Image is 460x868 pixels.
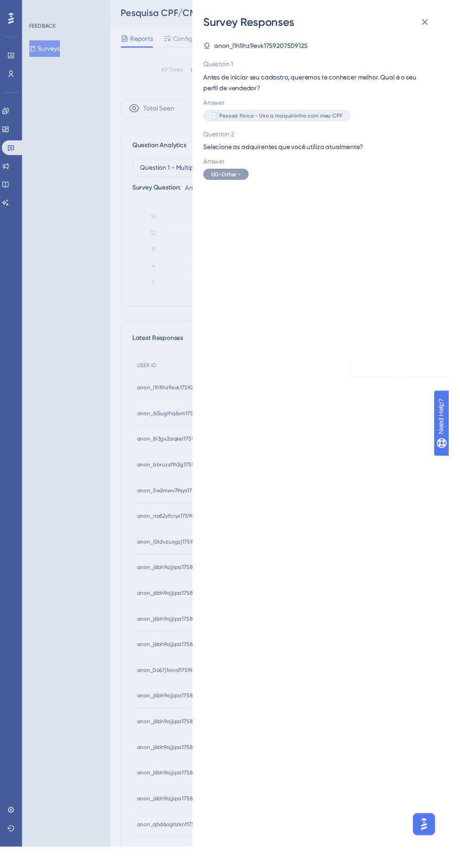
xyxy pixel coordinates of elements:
[216,115,351,122] span: 📄 Pessoa física - Uso a maquininha com meu CPF
[22,2,59,14] span: Need Help?
[220,41,315,53] span: anon_l1h1lhz9evk1759207509125
[208,160,441,171] span: Answer
[208,15,449,30] div: Survey Responses
[421,831,449,859] iframe: UserGuiding AI Assistant Launcher
[208,145,441,156] span: Selecione as adquirentes que você utiliza atualmente?
[208,132,441,143] span: Question 2
[208,73,441,96] span: Antes de iniciar seu cadastro, queremos te conhecer melhor. Qual é o seu perfil de vendedor?
[208,60,441,71] span: Question 1
[216,175,247,182] span: UG-Other -
[208,100,441,111] span: Answer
